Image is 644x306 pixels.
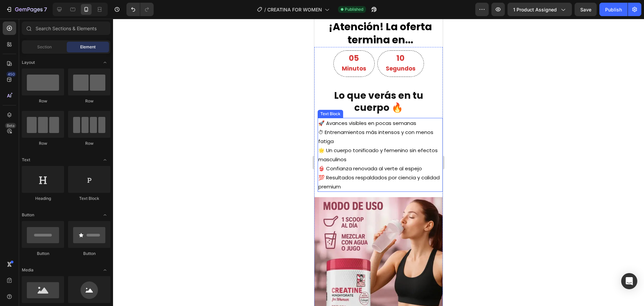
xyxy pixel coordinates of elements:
[22,267,34,273] span: Media
[44,5,47,13] p: 7
[22,98,64,104] div: Row
[513,6,557,13] span: 1 product assigned
[575,3,597,16] button: Save
[345,6,363,12] span: Published
[22,21,110,35] input: Search Sections & Elements
[6,72,16,77] div: 450
[314,19,443,306] iframe: Design area
[68,140,110,146] div: Row
[22,251,64,257] div: Button
[68,251,110,257] div: Button
[621,273,637,289] div: Open Intercom Messenger
[3,3,50,16] button: 7
[37,44,52,50] span: Section
[267,6,322,13] span: CREATINA FOR WOMEN
[580,7,591,12] span: Save
[605,6,622,13] div: Publish
[22,59,35,65] span: Layout
[22,212,34,218] span: Button
[126,3,154,16] div: Undo/Redo
[507,3,572,16] button: 1 product assigned
[68,98,110,104] div: Row
[100,155,110,165] span: Toggle open
[100,265,110,275] span: Toggle open
[22,140,64,146] div: Row
[22,195,64,202] div: Heading
[264,6,266,13] span: /
[599,3,628,16] button: Publish
[100,210,110,220] span: Toggle open
[5,123,16,128] div: Beta
[22,157,30,163] span: Text
[68,195,110,202] div: Text Block
[80,44,96,50] span: Element
[100,57,110,68] span: Toggle open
